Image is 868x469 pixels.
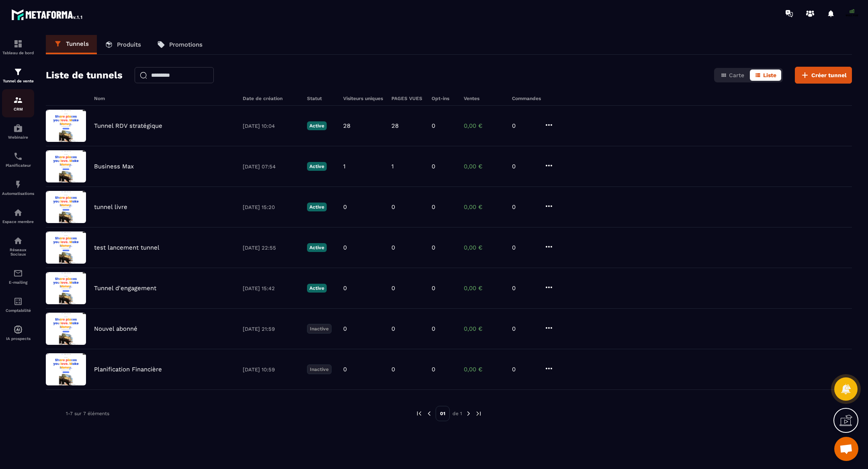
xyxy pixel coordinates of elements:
p: Promotions [169,41,203,48]
p: Active [307,203,327,211]
p: 0,00 € [464,203,504,211]
p: 0 [432,325,435,332]
p: [DATE] 10:04 [243,123,299,129]
p: Planificateur [2,163,34,168]
p: 0,00 € [464,285,504,292]
img: email [13,268,23,278]
p: 0,00 € [464,122,504,129]
p: Active [307,243,327,252]
p: 0 [512,366,536,373]
p: 0 [432,122,435,129]
h6: Commandes [512,96,541,101]
img: automations [13,325,23,334]
a: social-networksocial-networkRéseaux Sociaux [2,230,34,262]
a: formationformationTunnel de vente [2,61,34,89]
p: 0 [432,285,435,292]
a: schedulerschedulerPlanificateur [2,145,34,174]
p: [DATE] 07:54 [243,164,299,170]
p: Inactive [307,324,332,334]
img: automations [13,180,23,189]
p: Tunnel de vente [2,79,34,83]
p: 0 [432,203,435,211]
button: Liste [750,70,781,81]
p: test lancement tunnel [94,244,160,251]
p: [DATE] 10:59 [243,367,299,373]
h6: Date de création [243,96,299,101]
p: 0,00 € [464,325,504,332]
p: Produits [117,41,141,48]
img: image [46,353,86,385]
p: [DATE] 22:55 [243,245,299,251]
p: Tunnel RDV stratégique [94,122,162,129]
p: Business Max [94,163,134,170]
p: Tunnel d'engagement [94,285,156,292]
a: automationsautomationsWebinaire [2,117,34,145]
button: Créer tunnel [795,67,852,84]
p: [DATE] 21:59 [243,326,299,332]
h6: Ventes [464,96,504,101]
span: Carte [729,72,744,78]
p: 1 [343,163,346,170]
p: 1-7 sur 7 éléments [66,411,109,416]
img: social-network [13,236,23,246]
button: Carte [716,70,749,81]
p: 0 [512,163,536,170]
h6: PAGES VUES [391,96,424,101]
p: Nouvel abonné [94,325,137,332]
p: 0 [391,285,395,292]
p: Tableau de bord [2,51,34,55]
p: 28 [391,122,399,129]
img: next [475,410,482,417]
a: formationformationTableau de bord [2,33,34,61]
p: 0,00 € [464,244,504,251]
a: Promotions [149,35,211,54]
p: 0 [432,366,435,373]
p: de 1 [452,410,462,417]
p: 0 [432,163,435,170]
p: tunnel livre [94,203,127,211]
a: Tunnels [46,35,97,54]
a: accountantaccountantComptabilité [2,291,34,319]
p: CRM [2,107,34,111]
p: Inactive [307,365,332,374]
a: Ouvrir le chat [834,437,858,461]
p: E-mailing [2,280,34,285]
p: Planification Financière [94,366,162,373]
span: Créer tunnel [811,71,847,79]
p: 0 [343,203,347,211]
p: 0 [512,122,536,129]
img: image [46,272,86,304]
p: 0 [391,366,395,373]
h2: Liste de tunnels [46,67,123,83]
img: automations [13,208,23,217]
p: [DATE] 15:42 [243,285,299,291]
img: image [46,191,86,223]
p: Réseaux Sociaux [2,248,34,256]
p: 0 [391,203,395,211]
p: 0 [343,244,347,251]
p: 0 [343,366,347,373]
p: 0 [512,325,536,332]
p: 0 [391,244,395,251]
h6: Opt-ins [432,96,456,101]
img: image [46,313,86,345]
p: 1 [391,163,394,170]
p: [DATE] 15:20 [243,204,299,210]
p: 01 [436,406,450,421]
img: image [46,231,86,264]
p: Tunnels [66,40,89,47]
img: accountant [13,297,23,306]
p: Comptabilité [2,308,34,313]
p: 0 [343,285,347,292]
p: Active [307,284,327,293]
img: scheduler [13,152,23,161]
p: Active [307,162,327,171]
img: formation [13,39,23,49]
img: formation [13,95,23,105]
p: 0 [391,325,395,332]
a: formationformationCRM [2,89,34,117]
p: 0,00 € [464,163,504,170]
a: Produits [97,35,149,54]
img: formation [13,67,23,77]
img: prev [416,410,423,417]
